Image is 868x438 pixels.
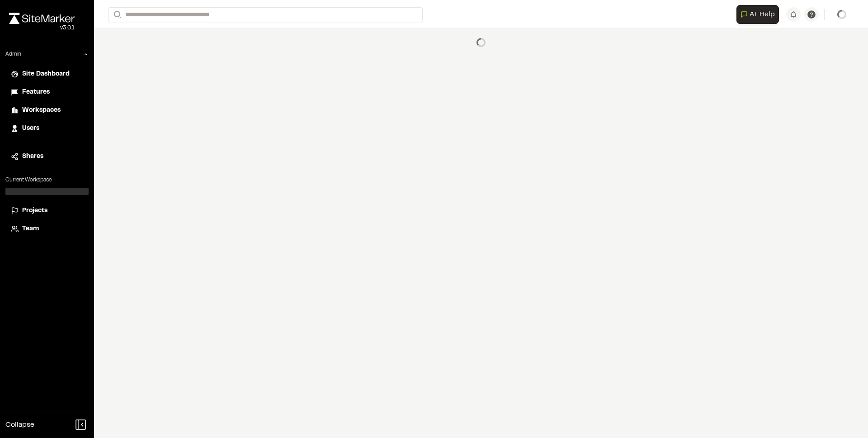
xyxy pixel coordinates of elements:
[9,13,75,24] img: rebrand.png
[22,69,70,79] span: Site Dashboard
[5,50,21,58] p: Admin
[750,9,775,20] span: AI Help
[5,419,34,430] span: Collapse
[11,87,83,97] a: Features
[108,7,125,22] button: Search
[22,152,43,162] span: Shares
[736,5,783,24] div: Open AI Assistant
[9,24,75,32] div: Oh geez...please don't...
[11,69,83,79] a: Site Dashboard
[22,87,50,97] span: Features
[11,124,83,133] a: Users
[22,224,39,234] span: Team
[5,176,89,184] p: Current Workspace
[11,105,83,115] a: Workspaces
[736,5,779,24] button: Open AI Assistant
[11,224,83,234] a: Team
[22,124,39,133] span: Users
[22,206,47,216] span: Projects
[22,105,61,115] span: Workspaces
[11,206,83,216] a: Projects
[11,152,83,162] a: Shares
